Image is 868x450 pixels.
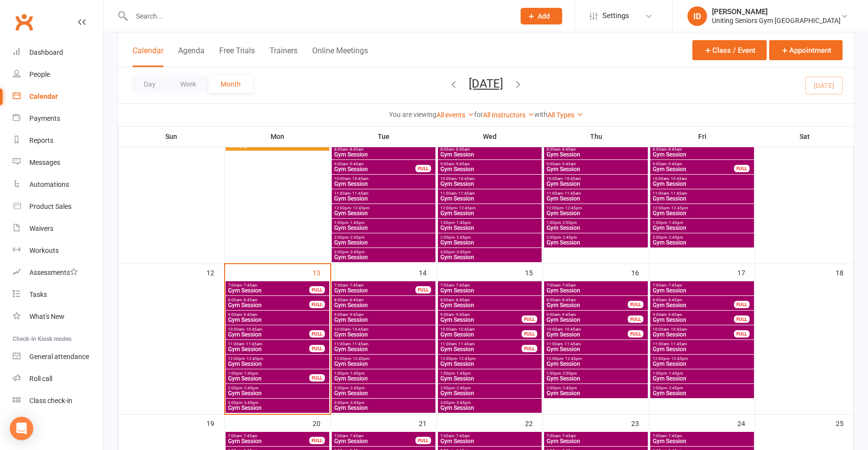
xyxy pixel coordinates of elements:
[440,162,540,166] span: 9:00am
[755,126,854,147] th: Sat
[13,108,103,130] a: Payments
[440,181,540,187] span: Gym Session
[652,152,752,157] span: Gym Session
[563,206,582,210] span: - 12:45pm
[546,376,646,382] span: Gym Session
[546,210,646,216] span: Gym Session
[440,302,540,308] span: Gym Session
[334,317,434,323] span: Gym Session
[652,196,752,202] span: Gym Session
[457,327,475,332] span: - 10:45am
[440,390,540,396] span: Gym Session
[560,283,576,288] span: - 7:45am
[389,111,436,118] strong: You are viewing
[228,302,310,308] span: Gym Session
[348,162,364,166] span: - 9:45am
[334,250,434,254] span: 3:00pm
[440,254,540,260] span: Gym Session
[228,401,327,405] span: 3:00pm
[350,191,368,196] span: - 11:45am
[561,221,577,225] span: - 2:00pm
[440,386,540,390] span: 2:00pm
[29,397,72,405] div: Class check-in
[440,196,540,202] span: Gym Session
[334,342,434,346] span: 11:00am
[440,288,540,293] span: Gym Session
[440,327,522,332] span: 10:00am
[440,361,540,367] span: Gym Session
[666,162,682,166] span: - 9:45am
[178,46,205,67] button: Agenda
[560,147,576,152] span: - 8:45am
[206,264,224,280] div: 12
[29,269,78,276] div: Assessments
[29,114,60,122] div: Payments
[667,371,683,376] span: - 1:45pm
[10,417,33,440] div: Open Intercom Messenger
[454,147,470,152] span: - 8:45am
[334,235,434,240] span: 2:00pm
[652,342,752,346] span: 11:00am
[561,371,577,376] span: - 2:00pm
[652,313,734,317] span: 9:00am
[652,361,752,367] span: Gym Session
[13,196,103,218] a: Product Sales
[334,196,434,202] span: Gym Session
[13,152,103,174] a: Messages
[546,298,628,302] span: 8:00am
[440,235,540,240] span: 2:00pm
[440,342,522,346] span: 11:00am
[667,235,683,240] span: - 2:45pm
[666,313,682,317] span: - 9:45am
[13,390,103,412] a: Class kiosk mode
[440,317,522,323] span: Gym Session
[13,262,103,284] a: Assessments
[652,386,752,390] span: 2:00pm
[455,235,471,240] span: - 2:45pm
[546,386,646,390] span: 2:00pm
[652,210,752,216] span: Gym Session
[652,302,734,308] span: Gym Session
[652,371,752,376] span: 1:00pm
[457,342,475,346] span: - 11:45am
[29,158,60,166] div: Messages
[334,206,434,210] span: 12:00pm
[546,191,646,196] span: 11:00am
[334,240,434,246] span: Gym Session
[348,313,364,317] span: - 9:45am
[13,218,103,240] a: Waivers
[334,346,434,352] span: Gym Session
[440,221,540,225] span: 1:00pm
[652,191,752,196] span: 11:00am
[669,357,688,361] span: - 12:45pm
[525,264,543,280] div: 15
[546,357,646,361] span: 12:00pm
[440,225,540,231] span: Gym Session
[652,327,734,332] span: 10:00am
[652,390,752,396] span: Gym Session
[228,283,310,288] span: 7:00am
[563,191,581,196] span: - 11:45am
[309,330,325,337] div: FULL
[546,181,646,187] span: Gym Session
[29,92,58,100] div: Calendar
[546,235,646,240] span: 2:00pm
[546,225,646,231] span: Gym Session
[309,374,325,382] div: FULL
[334,254,434,260] span: Gym Session
[228,313,327,317] span: 9:00am
[602,5,629,27] span: Settings
[652,283,752,288] span: 7:00am
[546,332,628,337] span: Gym Session
[546,390,646,396] span: Gym Session
[712,16,841,25] div: Uniting Seniors Gym [GEOGRAPHIC_DATA]
[13,64,103,86] a: People
[29,180,69,188] div: Automations
[454,162,470,166] span: - 9:45am
[228,298,310,302] span: 8:00am
[13,346,103,368] a: General attendance kiosk mode
[334,147,434,152] span: 8:00am
[666,298,682,302] span: - 8:45am
[440,250,540,254] span: 3:00pm
[652,298,734,302] span: 8:00am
